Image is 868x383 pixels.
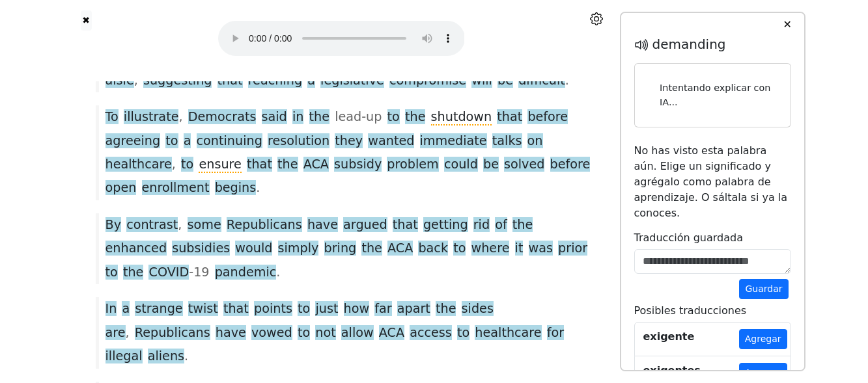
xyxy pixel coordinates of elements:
button: ✕ [775,13,799,36]
span: argued [343,217,387,233]
span: before [527,109,568,125]
span: , [178,217,182,233]
span: to [165,133,178,150]
span: apart [397,301,430,317]
span: reaching [248,73,302,89]
span: , [172,157,176,173]
span: wanted [368,133,414,150]
span: where [471,241,510,257]
span: would [235,241,272,257]
span: getting [423,217,468,233]
span: compromise [389,73,466,89]
span: allow [341,325,374,341]
span: that [393,217,418,233]
span: To [105,109,119,125]
span: In [105,301,117,317]
h5: demanding [634,36,791,53]
span: illustrate [124,109,179,125]
span: , [134,73,138,89]
span: continuing [197,133,262,150]
span: talks [492,133,522,150]
span: By [105,217,122,233]
span: of [495,217,507,233]
span: on [527,133,543,150]
span: far [374,301,391,317]
span: bring [324,241,357,257]
div: Intentando explicar con IA... [645,74,780,116]
span: healthcare [105,157,172,173]
button: ✖ [81,10,92,31]
span: difficult [518,73,565,89]
span: to [453,241,466,257]
span: have [216,325,246,341]
span: could [444,157,478,173]
span: . [276,265,280,281]
span: -19 [189,265,209,281]
span: to [298,301,310,317]
button: Guardar [739,279,788,299]
span: twist [188,301,218,317]
div: exigentes [643,363,701,378]
span: COVID [148,265,189,281]
span: resolution [268,133,329,150]
span: enrollment [142,180,210,196]
span: , [126,325,130,341]
span: have [307,217,338,233]
span: subsidy [334,157,382,173]
span: said [262,109,287,125]
span: Republicans [135,325,210,341]
span: that [223,301,249,317]
span: prior [558,241,587,257]
button: Agregar [739,363,787,383]
span: a [184,133,191,150]
span: strange [135,301,182,317]
span: a [307,73,315,89]
span: that [497,109,522,125]
span: the [361,241,382,257]
span: the [436,301,456,317]
span: back [418,241,448,257]
span: problem [387,157,438,173]
span: are [105,325,126,341]
span: simply [278,241,319,257]
span: rid [473,217,490,233]
span: illegal [105,349,143,365]
span: enhanced [105,241,167,257]
span: immediate [420,133,487,150]
span: a [122,301,130,317]
span: access [410,325,452,341]
p: No has visto esta palabra aún. Elige un significado y agrégalo como palabra de aprendizaje. O sál... [634,143,791,221]
span: subsidies [172,241,230,257]
h6: Posibles traducciones [634,304,791,317]
span: to [105,265,118,281]
span: aliens [148,349,184,365]
span: . [256,180,260,196]
span: just [315,301,338,317]
span: contrast [126,217,178,233]
span: Republicans [227,217,302,233]
h6: Traducción guardada [634,231,791,244]
div: exigente [643,329,695,345]
span: the [123,265,144,281]
span: be [483,157,499,173]
span: the [405,109,426,125]
span: sides [462,301,494,317]
span: ACA [303,157,329,173]
span: ensure [199,157,241,173]
span: pandemic [215,265,277,281]
span: to [457,325,469,341]
span: lead-up [335,109,382,125]
span: that [217,73,243,89]
span: , [178,109,182,125]
span: Democrats [188,109,257,125]
span: points [254,301,292,317]
span: in [292,109,304,125]
span: before [550,157,591,173]
span: was [529,241,553,257]
span: ACA [387,241,413,257]
span: to [181,157,193,173]
span: ACA [379,325,404,341]
span: the [309,109,330,125]
span: will [471,73,492,89]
